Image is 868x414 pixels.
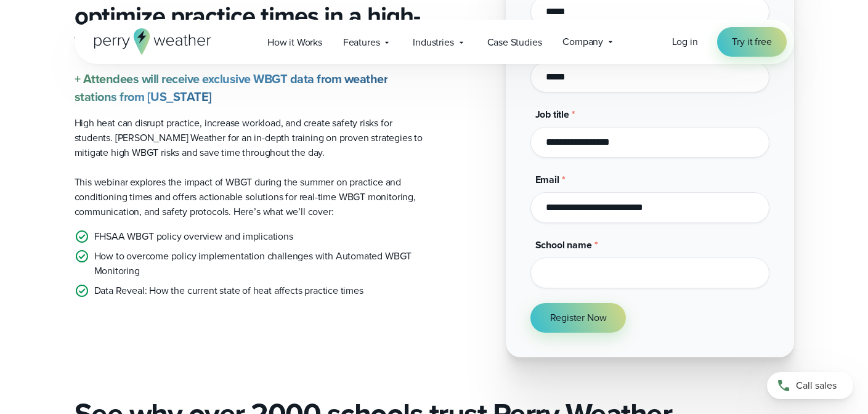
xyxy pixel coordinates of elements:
[267,35,322,50] span: How it Works
[413,35,453,50] span: Industries
[94,229,293,244] p: FHSAA WBGT policy overview and implications
[94,249,424,278] p: How to overcome policy implementation challenges with Automated WBGT Monitoring
[672,34,698,49] span: Log in
[530,303,627,333] button: Register Now
[535,107,569,121] span: Job title
[535,238,592,252] span: School name
[75,70,388,106] strong: + Attendees will receive exclusive WBGT data from weather stations from [US_STATE]
[75,175,424,219] p: This webinar explores the impact of WBGT during the summer on practice and conditioning times and...
[672,34,698,49] a: Log in
[94,283,363,298] p: Data Reveal: How the current state of heat affects practice times
[487,35,542,50] span: Case Studies
[767,372,853,399] a: Call sales
[717,27,786,57] a: Try it free
[343,35,380,50] span: Features
[732,34,771,49] span: Try it free
[550,310,607,325] span: Register Now
[562,34,603,49] span: Company
[257,30,333,55] a: How it Works
[535,172,559,187] span: Email
[75,116,424,160] p: High heat can disrupt practice, increase workload, and create safety risks for students. [PERSON_...
[477,30,553,55] a: Case Studies
[796,378,837,393] span: Call sales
